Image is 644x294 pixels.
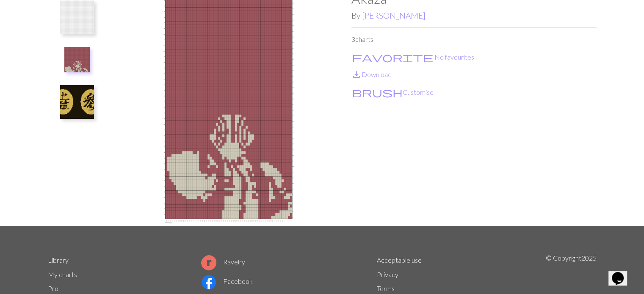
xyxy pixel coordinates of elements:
[60,85,94,119] img: 1000003579.jpg
[377,284,395,292] a: Terms
[48,256,69,264] a: Library
[201,277,253,285] a: Facebook
[352,51,433,63] span: favorite
[60,0,94,34] img: Akaza
[201,255,216,270] img: Ravelry logo
[48,270,77,278] a: My charts
[351,11,597,20] h2: By
[201,275,216,290] img: Facebook logo
[608,260,636,286] iframe: chat widget
[351,70,392,78] a: DownloadDownload
[351,87,434,98] button: CustomiseCustomise
[377,256,422,264] a: Acceptable use
[351,69,362,80] span: save_alt
[64,47,90,72] img: 1000003570.jpg
[362,11,426,20] a: [PERSON_NAME]
[352,87,403,97] i: Customise
[351,34,597,44] p: 3 charts
[351,52,475,63] button: Favourite No favourites
[48,284,58,292] a: Pro
[352,86,403,98] span: brush
[352,52,433,62] i: Favourite
[351,69,362,80] i: Download
[201,258,245,266] a: Ravelry
[377,270,398,278] a: Privacy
